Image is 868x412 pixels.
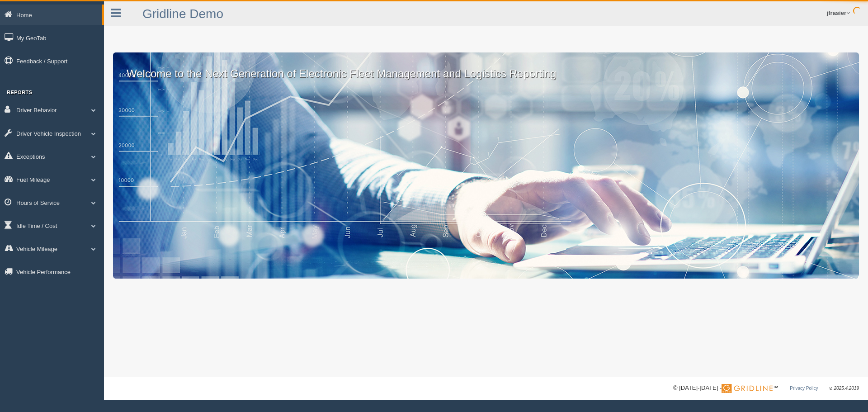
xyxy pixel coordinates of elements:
[830,386,859,391] span: v. 2025.4.2019
[142,7,223,21] a: Gridline Demo
[673,384,859,393] div: © [DATE]-[DATE] - ™
[722,384,773,393] img: Gridline
[113,52,859,81] p: Welcome to the Next Generation of Electronic Fleet Management and Logistics Reporting
[790,386,818,391] a: Privacy Policy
